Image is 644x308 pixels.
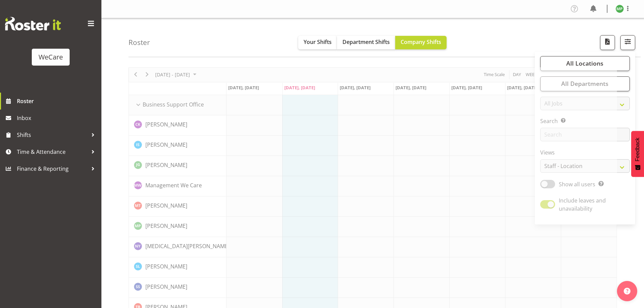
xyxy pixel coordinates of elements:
[540,56,630,71] button: All Locations
[17,130,88,140] span: Shifts
[631,131,644,177] button: Feedback - Show survey
[304,38,332,46] span: Your Shifts
[128,39,150,46] h4: Roster
[566,59,603,67] span: All Locations
[17,164,88,174] span: Finance & Reporting
[620,35,635,50] button: Filter Shifts
[337,36,395,49] button: Department Shifts
[401,38,441,46] span: Company Shifts
[616,5,624,13] img: millie-pumphrey11278.jpg
[298,36,337,49] button: Your Shifts
[17,147,88,157] span: Time & Attendance
[39,52,63,62] div: WeCare
[342,38,390,46] span: Department Shifts
[17,113,98,123] span: Inbox
[17,96,98,106] span: Roster
[395,36,447,49] button: Company Shifts
[5,17,61,30] img: Rosterit website logo
[600,35,615,50] button: Download a PDF of the roster according to the set date range.
[624,288,630,294] img: help-xxl-2.png
[635,138,641,161] span: Feedback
